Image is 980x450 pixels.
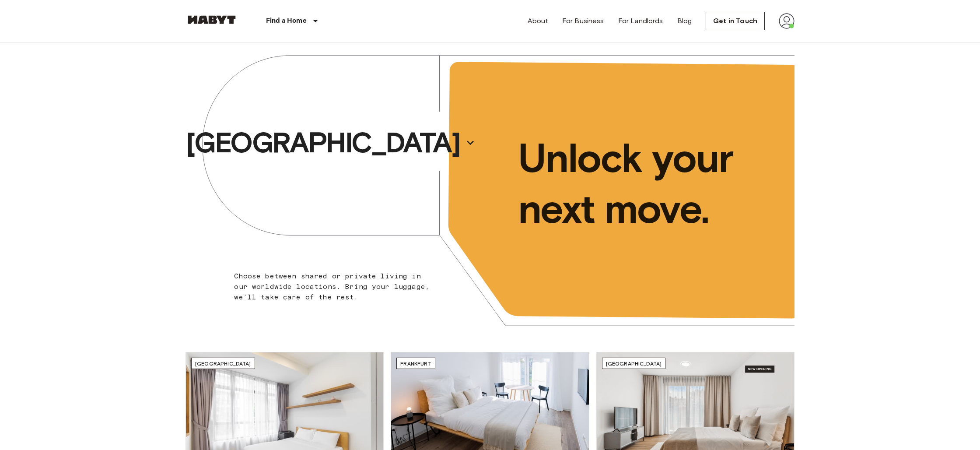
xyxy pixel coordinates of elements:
span: Frankfurt [400,360,431,367]
span: [GEOGRAPHIC_DATA] [195,360,251,367]
p: Choose between shared or private living in our worldwide locations. Bring your luggage, we'll tak... [234,271,435,302]
a: Get in Touch [706,12,765,30]
p: Unlock your next move. [518,133,780,234]
img: Habyt [185,15,238,24]
a: For Landlords [618,16,663,26]
button: [GEOGRAPHIC_DATA] [182,123,479,163]
span: [GEOGRAPHIC_DATA] [606,360,662,367]
a: Blog [677,16,692,26]
p: Find a Home [266,16,307,26]
img: avatar [779,13,794,29]
a: About [528,16,548,26]
a: For Business [562,16,604,26]
p: [GEOGRAPHIC_DATA] [186,125,460,160]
